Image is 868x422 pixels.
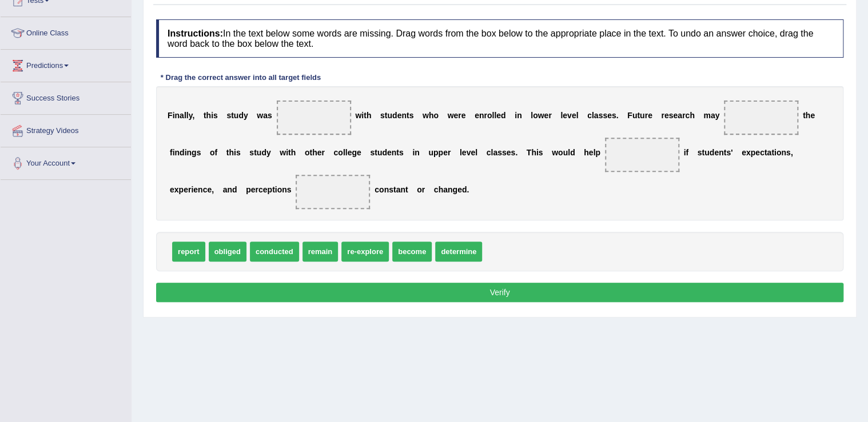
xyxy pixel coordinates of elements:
[723,148,726,157] b: t
[257,111,263,120] b: w
[396,185,400,194] b: a
[536,148,539,157] b: i
[598,111,603,120] b: s
[552,148,558,157] b: w
[184,185,188,194] b: e
[507,148,511,157] b: e
[448,185,453,194] b: n
[186,111,189,120] b: l
[515,148,517,157] b: .
[572,111,576,120] b: e
[661,111,664,120] b: r
[527,148,532,157] b: T
[377,148,383,157] b: u
[156,72,325,83] div: * Drag the correct answer into all target fields
[184,111,186,120] b: l
[185,148,187,157] b: i
[392,242,432,262] span: become
[428,148,433,157] b: u
[268,111,272,120] b: s
[226,111,231,120] b: s
[494,111,496,120] b: l
[275,185,277,194] b: i
[746,148,751,157] b: x
[288,148,291,157] b: t
[803,111,806,120] b: t
[257,148,262,157] b: u
[296,175,370,209] span: Drop target
[487,111,492,120] b: o
[563,111,567,120] b: e
[467,185,469,194] b: .
[668,111,673,120] b: s
[644,111,647,120] b: r
[231,111,234,120] b: t
[714,148,719,157] b: e
[338,148,343,157] b: o
[189,111,193,120] b: y
[755,148,760,157] b: e
[435,242,482,262] span: determine
[491,148,493,157] b: l
[595,148,600,157] b: p
[627,111,632,120] b: F
[511,148,515,157] b: s
[567,111,572,120] b: v
[382,148,387,157] b: d
[632,111,638,120] b: u
[364,111,367,120] b: t
[462,148,467,157] b: e
[777,148,782,157] b: o
[178,185,184,194] b: p
[244,111,248,120] b: y
[255,185,258,194] b: r
[685,111,690,120] b: c
[765,148,767,157] b: t
[375,148,377,157] b: t
[460,148,462,157] b: l
[186,148,192,157] b: n
[683,148,686,157] b: i
[397,111,401,120] b: e
[603,111,607,120] b: s
[466,148,471,157] b: v
[232,185,237,194] b: d
[392,148,397,157] b: n
[423,111,429,120] b: w
[203,185,208,194] b: c
[682,111,685,120] b: r
[210,148,215,157] b: o
[174,185,179,194] b: x
[277,101,351,135] span: Drop target
[690,111,695,120] b: h
[407,111,409,120] b: t
[173,148,175,157] b: i
[447,111,453,120] b: w
[174,111,180,120] b: n
[726,148,731,157] b: s
[673,111,678,120] b: e
[401,111,407,120] b: n
[234,111,239,120] b: u
[724,101,798,135] span: Drop target
[291,148,296,157] b: h
[250,242,299,262] span: conducted
[213,111,218,120] b: s
[249,148,254,157] b: s
[156,19,843,58] h4: In the text below some words are missing. Drag words from the box below to the appropriate place ...
[389,185,393,194] b: s
[443,185,448,194] b: a
[791,148,793,157] b: ,
[287,185,292,194] b: s
[531,111,533,120] b: l
[1,17,131,46] a: Online Class
[767,148,771,157] b: a
[172,242,205,262] span: report
[405,185,408,194] b: t
[355,111,361,120] b: w
[352,148,357,157] b: g
[309,148,312,157] b: t
[272,185,275,194] b: t
[380,111,385,120] b: s
[774,148,777,157] b: i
